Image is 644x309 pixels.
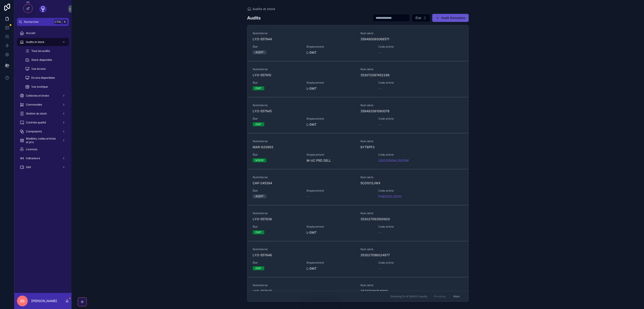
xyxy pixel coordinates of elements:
span: Code article [378,117,427,121]
span: Emplacement [307,189,373,193]
a: Vue écrans [22,65,69,73]
span: Emplacement [307,81,373,85]
span: L-DMT [307,86,317,91]
a: NuminterneLYO-557910Num série353072097452298ÉtatDMTEmplacementL-DMTCode article-- [247,61,468,97]
span: Code article [378,81,427,85]
span: Num série [360,212,463,215]
span: LYO-557947 [253,289,355,293]
button: Next [450,293,463,300]
span: Numinterne [253,68,355,71]
a: Audit formulaire [432,14,469,22]
span: LYO-557946 [253,253,355,257]
span: Num série [360,104,463,107]
div: DMT [255,230,262,234]
div: DMT [255,122,262,126]
button: RechercherCtrlK [17,18,69,26]
span: SS [20,298,25,304]
a: PH850G7_I5G10 [378,194,402,199]
span: Rechercher [24,20,52,24]
span: Numinterne [253,212,355,215]
span: Tous les audits [31,49,50,53]
a: Licences [17,145,69,153]
span: Emplacement [307,225,373,229]
span: État [253,81,301,85]
span: État [253,189,301,193]
span: Code article [378,153,427,157]
span: Numinterne [253,176,355,179]
span: 5CG1012JWX [360,181,463,185]
span: Stock disponible [31,58,52,62]
span: K [63,20,67,24]
p: [PERSON_NAME] [31,299,57,303]
a: Indicateurs [17,154,69,162]
button: Select Button [412,14,430,22]
span: État [253,261,301,265]
span: Code article [378,189,427,193]
a: Commandes [17,101,69,109]
a: NuminterneMAR-620993Num série8YT6PF3ÉtatMQOKEmplacementM-UC PRD DELLCode articleUDO3080M_I5G10M [247,133,468,169]
span: État [253,225,301,229]
span: Vue exotique [31,85,48,89]
div: scrollable content [14,26,72,177]
span: Num série [360,176,463,179]
div: DMT [255,266,262,270]
span: LYO-557944 [253,37,355,41]
span: -- [378,266,381,271]
span: CAP-245394 [253,181,355,185]
span: 8YT6PF3 [360,145,463,149]
span: -- [378,122,381,127]
span: 353072097452298 [360,73,463,77]
a: Ecrans disponibles [22,74,69,82]
a: Modèles, codes articles et prix [17,136,69,144]
span: LYO-557945 [253,109,355,113]
span: Accueil [26,31,35,35]
a: NuminterneLYO-557945Num série359482081080076ÉtatDMTEmplacementL-DMTCode article-- [247,97,468,133]
div: DMT [255,86,262,90]
span: LYO-557938 [253,217,355,221]
span: Numinterne [253,248,355,251]
span: 353027096024977 [360,253,463,257]
span: Numinterne [253,32,355,35]
span: 359482081080076 [360,109,463,113]
span: Collectes et broke [26,94,49,97]
span: -- [378,50,381,55]
span: Emplacement [307,261,373,265]
a: Composants [17,127,69,135]
span: SAV [26,165,31,169]
span: Emplacement [307,45,373,49]
a: Audits et stock [247,7,275,11]
span: L-DMT [307,266,317,271]
a: Accueil [17,29,69,37]
span: -- [378,230,381,235]
span: Gestion du stock [26,112,47,115]
span: Ctrl [54,20,62,24]
span: -- [378,86,381,91]
h1: Audits [247,15,261,21]
span: M-UC PRD DELL [307,158,331,163]
span: Numinterne [253,140,355,143]
span: Showing 10 of 89600 results [390,295,427,298]
img: App logo [39,5,47,13]
div: AUDIT [255,194,264,198]
a: Audits et stock [17,38,69,46]
a: Gestion du stock [17,110,69,118]
span: État [415,16,421,20]
span: L-DMT [307,122,317,127]
span: Commandes [26,103,42,106]
a: NuminterneLYO-557944Num série359480080068571ÉtatAUDITEmplacementL-DMTCode article-- [247,25,468,61]
span: État [253,153,301,157]
a: NuminterneCAP-245394Num série5CG1012JWXÉtatAUDITEmplacement--Code articlePH850G7_I5G10 [247,169,468,205]
a: Vue exotique [22,83,69,91]
span: MAR-620993 [253,145,355,149]
span: Code article [378,261,427,265]
span: Num série [360,32,463,35]
a: NuminterneLYO-557946Num série353027096024977ÉtatDMTEmplacementL-DMTCode article-- [247,241,468,277]
span: L-DMT [307,230,317,235]
span: 353072097141198 [360,289,463,293]
a: UDO3080M_I5G10M [378,158,409,163]
a: NuminterneLYO-557938Num série353027093500920ÉtatDMTEmplacementL-DMTCode article-- [247,205,468,241]
span: Audits et stock [26,40,44,44]
span: L-DMT [307,50,317,55]
span: Licences [26,148,37,151]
